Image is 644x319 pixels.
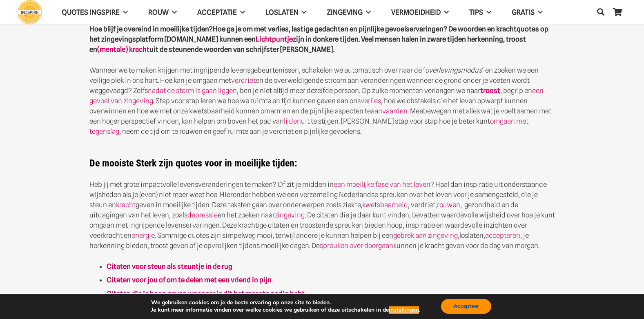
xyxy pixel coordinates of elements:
[107,276,272,284] a: Citaten voor jou of om te delen met een vriend in pijn
[441,299,491,314] button: Accepteer
[131,231,155,239] a: energie
[89,25,548,53] strong: Hoe ga je om met verlies, lastige gedachten en pijnlijke gevoelservaringen? De woorden en krachtq...
[231,76,256,84] a: verdriet
[393,231,459,239] a: gebrek aan zingeving,
[437,201,460,209] a: rouwen
[425,66,482,74] em: overlevingsmodus
[89,157,297,169] strong: De mooiste Sterk zijn quotes voor in moeilijke tijden:
[459,2,501,23] a: TIPS
[187,2,255,23] a: Acceptatie
[151,306,420,314] p: Je kunt meer informatie vinden over welke cookies we gebruiken of deze uitschakelen in de .
[361,97,381,105] a: verlies
[107,262,232,270] a: Citaten voor steun als steuntje in de rug
[381,2,459,23] a: VERMOEIDHEID
[89,65,555,137] p: Wanneer we te maken krijgen met ingrijpende levensgebeurtenissen, schakelen we automatisch over n...
[89,117,528,135] a: omgaan met tegenslag
[362,201,408,209] a: kwetsbaarheid
[187,211,218,219] a: depressie
[593,2,609,22] a: Zoeken
[316,2,381,23] a: Zingeving
[97,45,149,53] a: (mentale) kracht
[371,107,408,115] a: aanvaarden
[256,35,293,43] a: Lichtpuntje
[485,231,520,239] a: accepteren
[265,8,299,16] span: Loslaten
[320,241,393,250] a: spreuken over doorgaan
[151,299,420,306] p: We gebruiken cookies om je de beste ervaring op onze site te bieden.
[334,180,430,188] a: een moeilijke fase van het leven
[501,2,553,23] a: GRATIS
[107,290,306,298] a: Citaten die je hoop geven wanneer je dit het meeste nodig hebt.
[391,8,441,16] span: VERMOEIDHEID
[116,201,136,209] a: kracht
[480,86,500,95] a: troost
[255,2,317,23] a: Loslaten
[275,211,305,219] a: zingeving
[327,8,363,16] span: Zingeving
[51,2,138,23] a: QUOTES INGSPIRE
[138,2,187,23] a: ROUW
[89,86,544,105] a: een gevoel van zingeving
[89,179,555,251] p: Heb jij met grote impactvolle levensveranderingen te maken? Of zit je midden in ? Haal dan inspir...
[148,86,237,95] a: nadat de storm is gaan liggen
[62,8,120,16] span: QUOTES INGSPIRE
[512,8,535,16] span: GRATIS
[469,8,483,16] span: TIPS
[284,117,301,125] a: lijden
[197,8,237,16] span: Acceptatie
[389,306,419,314] button: instellingen
[89,25,213,33] strong: Hoe blijf je overeind in moeilijke tijden?
[148,8,169,16] span: ROUW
